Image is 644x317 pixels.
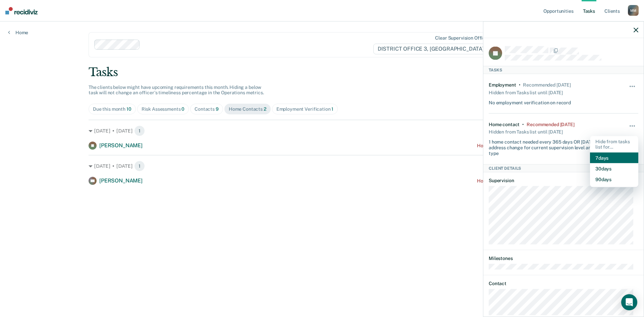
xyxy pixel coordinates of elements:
div: Recommended 3 months ago [527,121,574,127]
div: Home Contacts [229,106,266,112]
span: 0 [181,106,184,112]
dt: Contact [489,281,638,286]
div: Open Intercom Messenger [621,294,637,310]
div: Client Details [483,164,644,172]
span: [PERSON_NAME] [99,177,143,184]
div: Clear supervision officers [435,35,492,41]
div: Tasks [89,65,555,79]
div: Home contact [489,121,520,127]
div: Contacts [195,106,219,112]
div: [DATE] • [DATE] [89,125,555,136]
div: Due this month [93,106,131,112]
div: 1 home contact needed every 365 days OR [DATE] of an address change for current supervision level... [489,137,613,156]
a: Home [8,30,28,36]
div: Risk Assessments [142,106,185,112]
div: No employment verification on record [489,97,571,105]
div: Tasks [483,66,644,74]
div: Hidden from Tasks list until [DATE] [489,88,563,97]
div: Employment Verification [276,106,334,112]
span: [PERSON_NAME] [99,142,143,149]
span: 1 [134,125,145,136]
button: 7 days [590,153,638,163]
span: DISTRICT OFFICE 3, [GEOGRAPHIC_DATA] [373,44,494,54]
div: • [519,82,521,88]
img: Recidiviz [5,7,38,14]
div: Home contact recommended [DATE] [477,178,555,184]
span: 2 [264,106,266,112]
span: 9 [216,106,219,112]
div: Hide from tasks list for... [590,136,638,153]
button: 30 days [590,163,638,174]
div: Recommended 3 months ago [523,82,571,88]
span: The clients below might have upcoming requirements this month. Hiding a below task will not chang... [89,85,264,96]
div: • [522,121,524,127]
div: Hidden from Tasks list until [DATE] [489,127,563,137]
div: [DATE] • [DATE] [89,161,555,171]
div: Home contact recommended [DATE] [477,143,555,149]
div: Employment [489,82,516,88]
div: M M [628,5,639,16]
span: 10 [126,106,131,112]
dt: Milestones [489,256,638,261]
dt: Supervision [489,178,638,183]
button: 90 days [590,174,638,185]
span: 1 [331,106,333,112]
span: 1 [134,161,145,171]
